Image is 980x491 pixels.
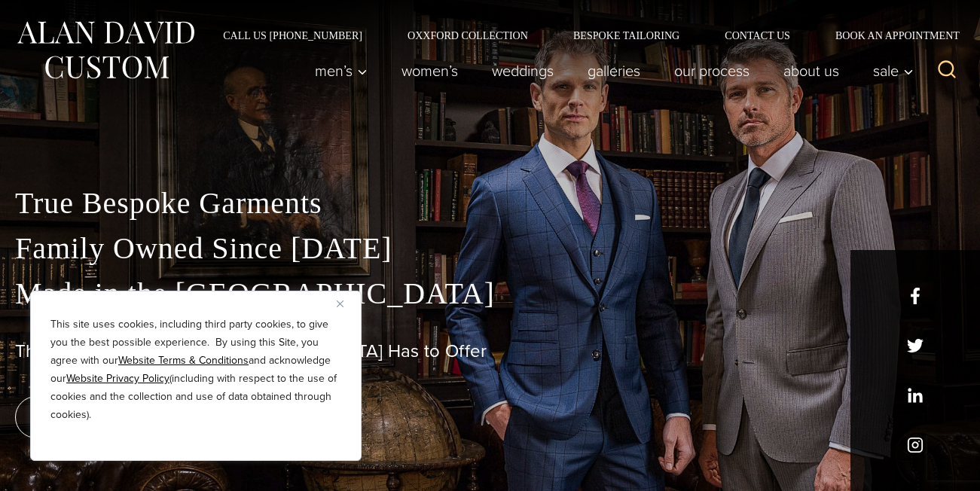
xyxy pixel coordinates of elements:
[873,63,914,78] span: Sale
[315,63,368,78] span: Men’s
[658,56,767,86] a: Our Process
[813,30,965,41] a: Book an Appointment
[200,30,965,41] nav: Secondary Navigation
[385,56,475,86] a: Women’s
[66,371,169,386] a: Website Privacy Policy
[337,294,355,313] button: Close
[385,30,551,41] a: Oxxford Collection
[50,316,341,424] p: This site uses cookies, including third party cookies, to give you the best possible experience. ...
[767,56,856,86] a: About Us
[298,56,922,86] nav: Primary Navigation
[15,17,196,84] img: Alan David Custom
[337,300,343,307] img: Close
[551,30,702,41] a: Bespoke Tailoring
[200,30,385,41] a: Call Us [PHONE_NUMBER]
[118,352,249,368] a: Website Terms & Conditions
[929,53,965,89] button: View Search Form
[15,181,965,316] p: True Bespoke Garments Family Owned Since [DATE] Made in the [GEOGRAPHIC_DATA]
[571,56,658,86] a: Galleries
[15,396,226,438] a: book an appointment
[702,30,813,41] a: Contact Us
[475,56,571,86] a: weddings
[15,340,965,362] h1: The Best Custom Suits [GEOGRAPHIC_DATA] Has to Offer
